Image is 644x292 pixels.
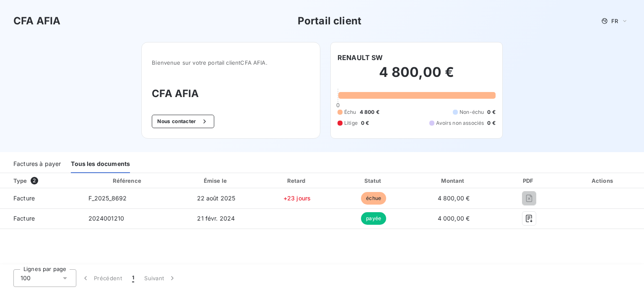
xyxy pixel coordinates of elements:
button: 1 [127,269,139,287]
span: Litige [344,119,358,127]
span: 0 € [361,119,369,127]
span: 4 800 € [360,108,379,116]
span: 0 € [487,108,495,116]
span: 0 € [487,119,495,127]
div: Statut [338,176,410,185]
button: Suivant [139,269,182,287]
div: Type [8,176,80,185]
span: +23 jours [283,195,311,202]
span: Bienvenue sur votre portail client CFA AFIA . [152,59,310,66]
span: 100 [21,274,31,282]
span: Échu [344,108,356,116]
div: Référence [113,177,141,184]
div: Retard [260,176,334,185]
h6: RENAULT SW [338,53,383,63]
h3: Portail client [298,13,361,29]
button: Nous contacter [152,115,214,128]
span: échue [361,192,386,205]
span: 0 [336,102,340,108]
div: PDF [497,176,560,185]
h2: 4 800,00 € [338,64,496,89]
span: 2 [31,177,38,184]
span: Facture [7,194,75,203]
span: 1 [132,274,134,282]
span: 4 800,00 € [438,195,470,202]
div: Factures à payer [13,155,61,173]
span: Avoirs non associés [436,119,484,127]
h3: CFA AFIA [13,13,60,29]
span: 2024001210 [88,215,125,222]
div: Montant [413,176,494,185]
div: Émise le [176,176,257,185]
div: Tous les documents [71,155,130,173]
span: FR [611,18,618,24]
h3: CFA AFIA [152,86,310,101]
span: Non-échu [460,108,484,116]
span: 4 000,00 € [438,215,470,222]
span: F_2025_8692 [88,195,127,202]
span: Facture [7,214,75,223]
span: payée [361,212,386,225]
button: Précédent [76,269,127,287]
div: Actions [564,176,642,185]
span: 21 févr. 2024 [197,215,235,222]
span: 22 août 2025 [197,195,236,202]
